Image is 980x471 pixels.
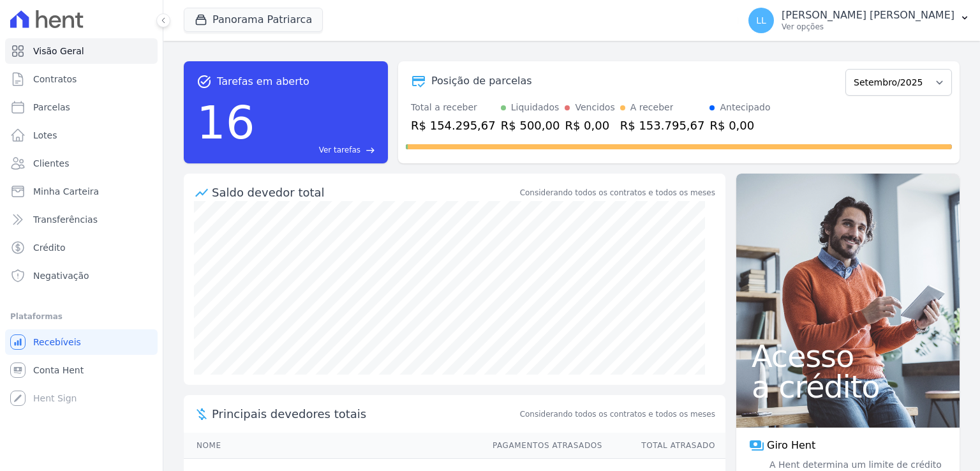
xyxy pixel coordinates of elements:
[709,117,770,134] div: R$ 0,00
[752,341,944,371] span: Acesso
[5,263,158,288] a: Negativação
[319,144,360,156] span: Ver tarefas
[767,438,815,453] span: Giro Hent
[260,144,375,156] a: Ver tarefas east
[33,45,84,57] span: Visão Geral
[197,89,255,156] div: 16
[738,3,980,38] button: LL [PERSON_NAME] [PERSON_NAME] Ver opções
[33,213,98,226] span: Transferências
[33,241,66,254] span: Crédito
[33,129,57,142] span: Lotes
[5,179,158,204] a: Minha Carteira
[217,74,309,89] span: Tarefas em aberto
[33,101,70,114] span: Parcelas
[520,408,715,420] span: Considerando todos os contratos e todos os meses
[603,433,725,459] th: Total Atrasado
[720,101,770,114] div: Antecipado
[33,73,77,86] span: Contratos
[480,433,603,459] th: Pagamentos Atrasados
[366,146,375,155] span: east
[33,336,81,348] span: Recebíveis
[33,364,84,377] span: Conta Hent
[5,235,158,260] a: Crédito
[501,117,560,134] div: R$ 500,00
[5,329,158,355] a: Recebíveis
[5,357,158,383] a: Conta Hent
[782,9,954,22] p: [PERSON_NAME] [PERSON_NAME]
[411,101,496,114] div: Total a receber
[5,151,158,176] a: Clientes
[511,101,560,114] div: Liquidados
[33,269,89,282] span: Negativação
[5,94,158,120] a: Parcelas
[752,371,944,402] span: a crédito
[197,74,212,89] span: task_alt
[620,117,705,134] div: R$ 153.795,67
[5,123,158,148] a: Lotes
[575,101,614,114] div: Vencidos
[630,101,674,114] div: A receber
[33,157,69,170] span: Clientes
[5,38,158,64] a: Visão Geral
[212,184,517,201] div: Saldo devedor total
[756,16,766,25] span: LL
[520,187,715,198] div: Considerando todos os contratos e todos os meses
[411,117,496,134] div: R$ 154.295,67
[10,309,152,324] div: Plataformas
[431,73,532,89] div: Posição de parcelas
[5,66,158,92] a: Contratos
[5,207,158,232] a: Transferências
[212,405,517,422] span: Principais devedores totais
[565,117,614,134] div: R$ 0,00
[184,433,480,459] th: Nome
[782,22,954,32] p: Ver opções
[184,8,323,32] button: Panorama Patriarca
[33,185,99,198] span: Minha Carteira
